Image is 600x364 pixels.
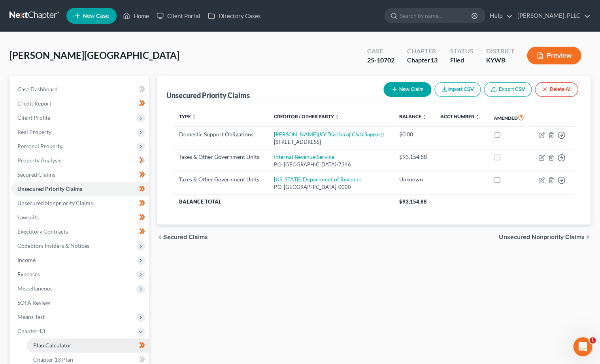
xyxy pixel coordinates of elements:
[11,196,149,210] a: Unsecured Nonpriority Claims
[11,296,149,310] a: SOFA Review
[274,176,361,183] a: [US_STATE] Department of Revenue
[430,56,437,64] span: 13
[157,234,163,240] i: chevron_left
[486,9,512,23] a: Help
[17,271,40,277] span: Expenses
[17,285,53,292] span: Miscellaneous
[527,47,581,64] button: Preview
[367,56,394,65] div: 25-10702
[513,9,590,23] a: [PERSON_NAME], PLLC
[399,113,426,119] a: Balance unfold_more
[17,328,45,334] span: Chapter 13
[318,131,384,138] i: (KY Division of Child Support)
[17,171,55,178] span: Secured Claims
[486,56,514,65] div: KYWB
[450,47,473,56] div: Status
[17,86,58,92] span: Case Dashboard
[535,82,578,97] button: Delete All
[487,109,531,127] th: Amended
[367,47,394,56] div: Case
[157,234,208,240] button: chevron_left Secured Claims
[399,130,427,138] div: $0.00
[17,143,62,149] span: Personal Property
[163,234,208,240] span: Secured Claims
[11,168,149,182] a: Secured Claims
[17,128,51,135] span: Real Property
[274,183,387,191] div: P.O. [GEOGRAPHIC_DATA]-0000
[17,299,50,306] span: SOFA Review
[17,228,68,235] span: Executory Contracts
[83,13,109,19] span: New Case
[17,214,39,221] span: Lawsuits
[17,256,36,263] span: Income
[589,337,596,343] span: 1
[166,91,250,100] div: Unsecured Priority Claims
[486,47,514,56] div: District
[153,9,204,23] a: Client Portal
[33,342,72,349] span: Plan Calculator
[484,82,532,97] a: Export CSV
[274,131,384,138] a: [PERSON_NAME](KY Division of Child Support)
[422,115,426,119] i: unfold_more
[440,113,479,119] a: Acct Number unfold_more
[119,9,153,23] a: Home
[383,82,431,97] button: New Claim
[17,100,51,107] span: Credit Report
[407,47,437,56] div: Chapter
[399,153,427,161] div: $93,154.88
[584,234,591,240] i: chevron_right
[179,113,196,119] a: Type unfold_more
[274,113,340,119] a: Creditor / Other Party unfold_more
[33,356,73,363] span: Chapter 13 Plan
[17,185,82,192] span: Unsecured Priority Claims
[11,210,149,224] a: Lawsuits
[17,114,50,121] span: Client Profile
[17,157,61,164] span: Property Analysis
[274,138,387,146] div: [STREET_ADDRESS]
[17,200,93,206] span: Unsecured Nonpriority Claims
[434,82,481,97] button: Import CSV
[274,153,334,160] a: Internal Revenue Service
[27,338,149,353] a: Plan Calculator
[17,242,89,249] span: Codebtors Insiders & Notices
[9,49,179,61] span: [PERSON_NAME][GEOGRAPHIC_DATA]
[11,224,149,239] a: Executory Contracts
[475,115,479,119] i: unfold_more
[498,234,584,240] span: Unsecured Nonpriority Claims
[17,313,45,320] span: Means Test
[573,337,592,356] iframe: Intercom live chat
[407,56,437,65] div: Chapter
[11,153,149,168] a: Property Analysis
[179,153,261,161] div: Taxes & Other Government Units
[11,182,149,196] a: Unsecured Priority Claims
[399,175,427,183] div: Unknown
[173,194,393,209] th: Balance Total
[450,56,473,65] div: Filed
[11,82,149,96] a: Case Dashboard
[274,161,387,168] div: P.O. [GEOGRAPHIC_DATA]-7346
[335,115,340,119] i: unfold_more
[192,115,196,119] i: unfold_more
[400,8,472,23] input: Search by name...
[179,130,261,138] div: Domestic Support Obligations
[498,234,591,240] button: Unsecured Nonpriority Claims chevron_right
[204,9,264,23] a: Directory Cases
[399,198,426,205] span: $93,154.88
[179,175,261,183] div: Taxes & Other Government Units
[11,96,149,111] a: Credit Report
